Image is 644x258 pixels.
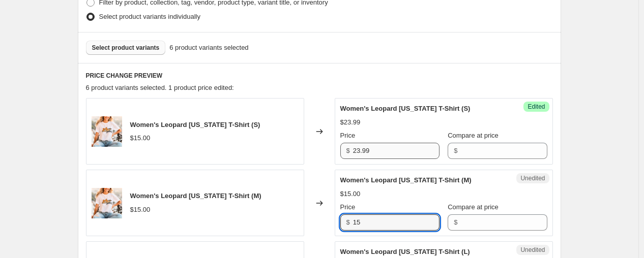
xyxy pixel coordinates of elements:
[520,246,545,254] span: Unedited
[448,203,499,211] span: Compare at price
[169,43,248,53] span: 6 product variants selected
[92,44,160,52] span: Select product variants
[130,192,261,200] span: Women's Leopard [US_STATE] T-Shirt (M)
[340,176,472,184] span: Women's Leopard [US_STATE] T-Shirt (M)
[346,218,350,226] span: $
[520,174,545,182] span: Unedited
[340,132,356,139] span: Price
[346,147,350,154] span: $
[92,188,122,218] img: 1_08ed77d7-e2d0-4030-b8b1-fbb8aa47502b_80x.png
[340,117,361,127] div: $23.99
[86,84,234,91] span: 6 product variants selected. 1 product price edited:
[340,203,356,211] span: Price
[130,205,151,215] div: $15.00
[340,105,471,112] span: Women's Leopard [US_STATE] T-Shirt (S)
[454,218,457,226] span: $
[454,147,457,154] span: $
[340,248,470,255] span: Women's Leopard [US_STATE] T-Shirt (L)
[340,189,361,199] div: $15.00
[130,133,151,143] div: $15.00
[528,103,545,111] span: Edited
[86,41,166,55] button: Select product variants
[448,132,499,139] span: Compare at price
[92,116,122,147] img: 1_08ed77d7-e2d0-4030-b8b1-fbb8aa47502b_80x.png
[86,72,553,80] h6: PRICE CHANGE PREVIEW
[130,121,260,128] span: Women's Leopard [US_STATE] T-Shirt (S)
[99,13,200,20] span: Select product variants individually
